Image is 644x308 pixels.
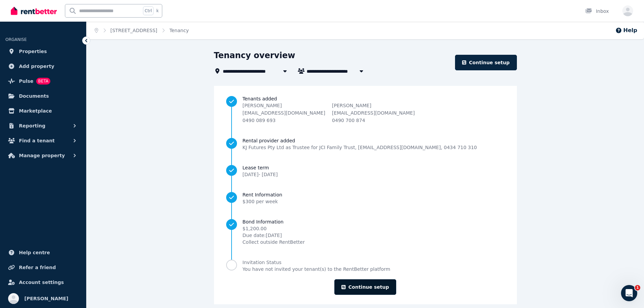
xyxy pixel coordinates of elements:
[226,95,504,273] nav: Progress
[5,261,81,274] a: Refer a friend
[242,102,325,109] p: [PERSON_NAME]
[242,110,325,116] p: [EMAIL_ADDRESS][DOMAIN_NAME]
[242,137,477,144] span: Rental provider added
[242,95,504,102] span: Tenants added
[19,92,49,100] span: Documents
[5,60,81,73] a: Add property
[615,26,637,34] button: Help
[19,47,47,55] span: Properties
[5,37,27,42] span: ORGANISE
[242,259,390,266] span: Invitation Status
[5,89,81,103] a: Documents
[5,276,81,289] a: Account settings
[19,62,54,70] span: Add property
[226,218,504,245] a: Bond Information$1,200.00Due date:[DATE]Collect outside RentBetter
[242,118,276,123] span: 0490 089 693
[19,248,50,257] span: Help centre
[143,6,153,15] span: Ctrl
[242,232,305,239] span: Due date: [DATE]
[111,28,158,33] a: [STREET_ADDRESS]
[334,279,396,295] a: Continue setup
[5,246,81,259] a: Help centre
[19,107,52,115] span: Marketplace
[242,239,305,245] span: Collect outside RentBetter
[11,6,57,16] img: RentBetter
[242,164,278,171] span: Lease term
[169,27,189,34] span: Tenancy
[242,191,282,198] span: Rent Information
[226,191,504,205] a: Rent Information$300 per week
[156,8,159,14] span: k
[242,199,278,204] span: $300 per week
[226,259,504,273] a: Invitation StatusYou have not invited your tenant(s) to the RentBetter platform
[332,110,415,116] p: [EMAIL_ADDRESS][DOMAIN_NAME]
[5,74,81,88] a: PulseBETA
[5,119,81,133] button: Reporting
[226,164,504,178] a: Lease term[DATE]- [DATE]
[635,285,640,290] span: 1
[5,149,81,162] button: Manage property
[5,45,81,58] a: Properties
[19,278,64,286] span: Account settings
[332,118,365,123] span: 0490 700 874
[19,77,33,85] span: Pulse
[242,172,278,177] span: [DATE] - [DATE]
[19,122,45,130] span: Reporting
[455,55,517,70] a: Continue setup
[19,137,55,145] span: Find a tenant
[36,78,50,85] span: BETA
[242,266,390,273] span: You have not invited your tenant(s) to the RentBetter platform
[5,134,81,147] button: Find a tenant
[19,263,56,271] span: Refer a friend
[24,294,68,303] span: [PERSON_NAME]
[621,285,637,301] iframe: Intercom live chat
[242,144,477,151] span: KJ Futures Pty Ltd as Trustee for JCI Family Trust , [EMAIL_ADDRESS][DOMAIN_NAME] , 0434 710 310
[585,8,609,15] div: Inbox
[87,22,197,39] nav: Breadcrumb
[332,102,415,109] p: [PERSON_NAME]
[214,50,295,61] h1: Tenancy overview
[242,218,305,225] span: Bond Information
[19,151,65,160] span: Manage property
[242,225,305,232] span: $1,200.00
[5,104,81,118] a: Marketplace
[226,95,504,124] a: Tenants added[PERSON_NAME][EMAIL_ADDRESS][DOMAIN_NAME]0490 089 693[PERSON_NAME][EMAIL_ADDRESS][DO...
[226,137,504,151] a: Rental provider addedKJ Futures Pty Ltd as Trustee for JCI Family Trust, [EMAIL_ADDRESS][DOMAIN_N...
